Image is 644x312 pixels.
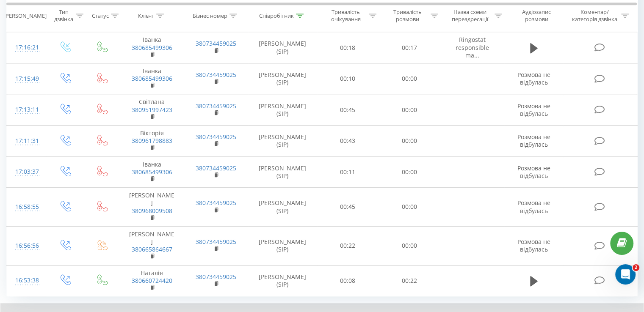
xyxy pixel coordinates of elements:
[379,63,440,94] td: 00:00
[196,71,236,79] a: 380734459025
[132,74,172,82] a: 380685499306
[132,207,172,215] a: 380968009508
[379,265,440,296] td: 00:22
[138,12,154,19] div: Клієнт
[196,102,236,110] a: 380734459025
[517,164,550,180] span: Розмова не відбулась
[379,126,440,157] td: 00:00
[517,102,550,118] span: Розмова не відбулась
[132,44,172,52] a: 380685499306
[317,188,379,227] td: 00:45
[196,273,236,281] a: 380734459025
[615,264,636,285] iframe: Intercom live chat
[196,238,236,246] a: 380734459025
[15,164,38,180] div: 17:03:37
[248,126,317,157] td: [PERSON_NAME] (SIP)
[15,71,38,87] div: 17:15:49
[317,226,379,265] td: 00:22
[248,226,317,265] td: [PERSON_NAME] (SIP)
[120,126,184,157] td: Вікторія
[386,9,428,23] div: Тривалість розмови
[15,272,38,289] div: 16:53:38
[193,12,227,19] div: Бізнес номер
[317,126,379,157] td: 00:43
[120,265,184,296] td: Наталія
[325,9,367,23] div: Тривалість очікування
[517,199,550,214] span: Розмова не відбулась
[317,63,379,94] td: 00:10
[448,9,492,23] div: Назва схеми переадресації
[569,9,619,23] div: Коментар/категорія дзвінка
[4,12,47,19] div: [PERSON_NAME]
[196,133,236,141] a: 380734459025
[132,168,172,176] a: 380685499306
[379,156,440,188] td: 00:00
[317,265,379,296] td: 00:08
[379,94,440,126] td: 00:00
[15,101,38,118] div: 17:13:11
[633,264,639,271] span: 2
[15,133,38,149] div: 17:11:31
[132,137,172,145] a: 380961798883
[512,9,561,23] div: Аудіозапис розмови
[132,106,172,114] a: 380951997423
[15,238,38,254] div: 16:56:56
[517,133,550,148] span: Розмова не відбулась
[379,188,440,227] td: 00:00
[120,63,184,94] td: Іванка
[379,226,440,265] td: 00:00
[196,199,236,207] a: 380734459025
[53,9,73,23] div: Тип дзвінка
[120,188,184,227] td: [PERSON_NAME]
[248,63,317,94] td: [PERSON_NAME] (SIP)
[248,156,317,188] td: [PERSON_NAME] (SIP)
[456,36,489,59] span: Ringostat responsible ma...
[248,94,317,126] td: [PERSON_NAME] (SIP)
[92,12,109,19] div: Статус
[259,12,294,19] div: Співробітник
[132,276,172,285] a: 380660724420
[120,156,184,188] td: Іванка
[517,238,550,253] span: Розмова не відбулась
[120,32,184,63] td: Іванка
[196,164,236,172] a: 380734459025
[120,94,184,126] td: Світлана
[248,265,317,296] td: [PERSON_NAME] (SIP)
[132,245,172,253] a: 380665864667
[317,156,379,188] td: 00:11
[317,32,379,63] td: 00:18
[248,188,317,227] td: [PERSON_NAME] (SIP)
[517,71,550,86] span: Розмова не відбулась
[248,32,317,63] td: [PERSON_NAME] (SIP)
[317,94,379,126] td: 00:45
[196,39,236,47] a: 380734459025
[120,226,184,265] td: [PERSON_NAME]
[15,39,38,56] div: 17:16:21
[379,32,440,63] td: 00:17
[15,199,38,215] div: 16:58:55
